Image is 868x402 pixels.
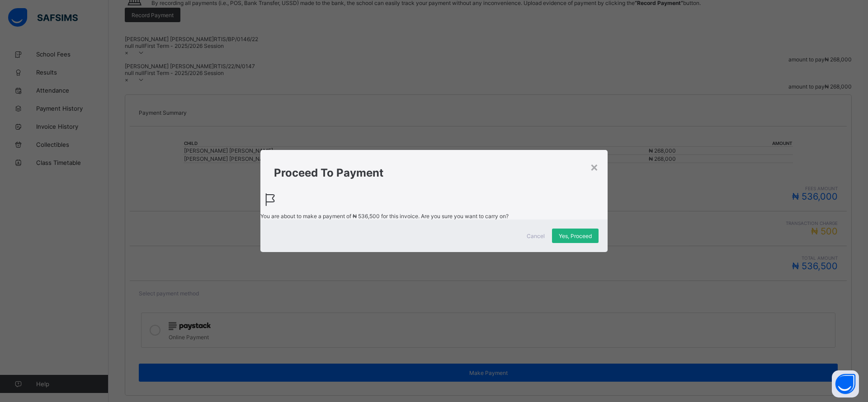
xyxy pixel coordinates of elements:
[527,233,545,239] span: Cancel
[590,159,599,174] div: ×
[559,233,592,239] span: Yes, Proceed
[260,213,608,220] span: You are about to make a payment of for this invoice. Are you sure you want to carry on?
[274,166,594,179] h1: Proceed To Payment
[832,370,859,397] button: Open asap
[353,213,380,220] span: ₦ 536,500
